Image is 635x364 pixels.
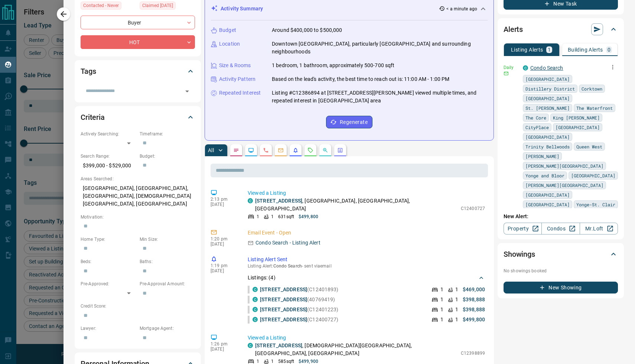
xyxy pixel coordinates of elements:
p: 1 [440,296,443,304]
span: Contacted - Never [83,2,119,9]
p: Size & Rooms [219,62,251,69]
p: 1 [455,286,458,294]
p: [DATE] [211,242,237,247]
p: Listings: ( 4 ) [248,274,276,282]
p: Mortgage Agent: [140,325,195,332]
div: Showings [504,245,618,263]
h2: Alerts [504,23,523,35]
p: Baths: [140,258,195,265]
span: [GEOGRAPHIC_DATA] [525,95,570,102]
span: [GEOGRAPHIC_DATA] [525,201,570,208]
p: Pre-Approval Amount: [140,281,195,287]
p: Pre-Approved: [81,281,136,287]
a: [STREET_ADDRESS] [260,317,307,322]
p: , [DEMOGRAPHIC_DATA][GEOGRAPHIC_DATA], [GEOGRAPHIC_DATA], [GEOGRAPHIC_DATA] [255,342,457,357]
div: condos.ca [253,297,258,302]
p: New Alert: [504,213,618,220]
span: [PERSON_NAME][GEOGRAPHIC_DATA] [525,181,603,189]
span: [GEOGRAPHIC_DATA] [525,191,570,199]
svg: Requests [307,147,313,153]
p: < a minute ago [446,6,477,12]
p: 1 [271,213,274,220]
span: St. [PERSON_NAME] [525,104,570,112]
p: [DATE] [211,347,237,352]
p: Viewed a Listing [248,334,485,342]
p: Lawyer: [81,325,136,332]
p: Home Type: [81,236,136,243]
p: C12400727 [461,205,485,212]
p: 1 [455,316,458,324]
p: $398,888 [463,296,485,304]
p: Listing Alert : - sent via email [248,263,485,269]
div: Buyer [81,16,195,29]
span: King [PERSON_NAME] [553,114,600,121]
span: [GEOGRAPHIC_DATA] [556,124,600,131]
p: Min Size: [140,236,195,243]
p: 1 [440,306,443,314]
p: Timeframe: [140,131,195,137]
p: [GEOGRAPHIC_DATA], [GEOGRAPHIC_DATA], [GEOGRAPHIC_DATA], [DEMOGRAPHIC_DATA][GEOGRAPHIC_DATA], [GE... [81,182,195,210]
h2: Showings [504,248,535,260]
p: No showings booked [504,268,618,274]
span: Yonge-St. Clair [576,201,615,208]
span: The Waterfront [576,104,613,112]
p: Daily [504,64,518,71]
p: (C12401893) [260,286,339,294]
button: Open [182,86,192,96]
p: Areas Searched: [81,176,195,182]
h2: Tags [81,65,96,77]
p: Search Range: [81,153,136,160]
span: [GEOGRAPHIC_DATA] [525,75,570,83]
div: Wed Aug 20 2025 [140,1,195,12]
p: 1 [455,296,458,304]
p: Downtown [GEOGRAPHIC_DATA], particularly [GEOGRAPHIC_DATA] and surrounding neighbourhoods [272,40,488,56]
p: $499,800 [299,213,318,220]
span: Corktown [582,85,602,92]
p: Actively Searching: [81,131,136,137]
a: [STREET_ADDRESS] [260,286,307,292]
div: Activity Summary< a minute ago [211,2,488,16]
p: $398,888 [463,306,485,314]
svg: Email [504,71,509,76]
span: [PERSON_NAME] [525,153,559,160]
p: (C12400727) [260,316,339,324]
p: Listing #C12386894 at [STREET_ADDRESS][PERSON_NAME] viewed multiple times, and repeated interest ... [272,89,488,105]
div: condos.ca [253,287,258,292]
span: Trinity Bellwoods [525,143,570,150]
div: Tags [81,62,195,80]
div: condos.ca [248,343,253,348]
p: (C12401223) [260,306,339,314]
p: $469,000 [463,286,485,294]
svg: Opportunities [322,147,328,153]
button: New Showing [504,282,618,294]
svg: Calls [263,147,269,153]
a: Condos [541,223,580,235]
span: CityPlace [525,124,549,131]
svg: Lead Browsing Activity [248,147,254,153]
h2: Criteria [81,111,105,123]
span: Yonge and Bloor [525,172,564,179]
p: [DATE] [211,268,237,273]
p: 1 [548,47,551,52]
p: C12398899 [461,350,485,357]
p: Activity Pattern [219,75,255,83]
a: [STREET_ADDRESS] [260,296,307,302]
p: 1 [440,316,443,324]
p: Email Event - Open [248,229,485,237]
span: The Core [525,114,546,121]
svg: Emails [278,147,284,153]
svg: Agent Actions [337,147,343,153]
p: Repeated Interest [219,89,261,97]
div: Alerts [504,20,618,38]
p: 1:20 pm [211,236,237,242]
p: Motivation: [81,214,195,220]
p: Listing Alerts [511,47,543,52]
span: Condo Search [273,263,302,269]
p: Based on the lead's activity, the best time to reach out is: 11:00 AM - 1:00 PM [272,75,449,83]
p: 1 [257,213,259,220]
svg: Listing Alerts [293,147,299,153]
p: 1 [455,306,458,314]
p: Budget: [140,153,195,160]
div: Criteria [81,108,195,126]
p: Condo Search - Listing Alert [255,239,320,247]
